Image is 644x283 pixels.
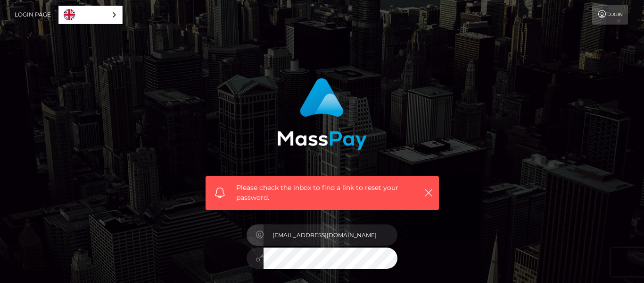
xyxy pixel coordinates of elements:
input: E-mail... [264,224,397,246]
a: Login [592,5,628,25]
img: MassPay Login [277,78,367,150]
span: Please check the inbox to find a link to reset your password. [236,183,408,203]
a: Login Page [15,5,51,25]
aside: Language selected: English [58,6,123,24]
a: English [59,6,122,24]
div: Language [58,6,123,24]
